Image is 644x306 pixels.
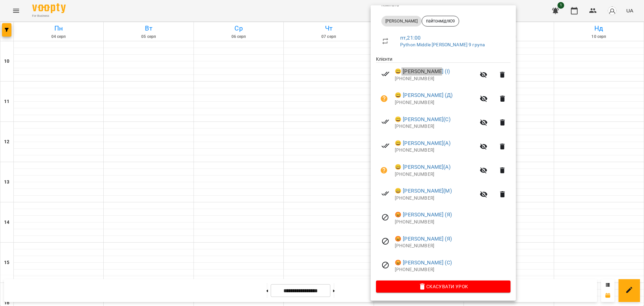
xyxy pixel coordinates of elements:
a: 😡 [PERSON_NAME] (Я) [395,235,452,243]
a: 😀 [PERSON_NAME](М) [395,187,452,195]
p: [PHONE_NUMBER] [395,266,511,273]
a: 😀 [PERSON_NAME](А) [395,163,450,171]
a: 😡 [PERSON_NAME] (С) [395,259,452,267]
svg: Візит скасовано [381,213,389,221]
a: 😀 [PERSON_NAME] (І) [395,67,450,75]
svg: Візит сплачено [381,190,389,198]
span: пайтонмідлЮ9 [422,18,459,24]
a: 😡 [PERSON_NAME] (Я) [395,211,452,219]
p: [PHONE_NUMBER] [395,219,511,225]
span: Скасувати Урок [381,283,505,291]
p: [PHONE_NUMBER] [395,243,511,249]
ul: Клієнти [376,56,511,280]
svg: Візит сплачено [381,142,389,150]
a: пт , 21:00 [400,35,421,41]
a: 😀 [PERSON_NAME] (Д) [395,91,452,99]
p: [PHONE_NUMBER] [395,147,476,154]
svg: Візит сплачено [381,118,389,126]
button: Візит ще не сплачено. Додати оплату? [376,162,392,178]
p: [PHONE_NUMBER] [395,75,476,82]
button: Скасувати Урок [376,280,511,293]
a: Python Middle [PERSON_NAME] 9 група [400,42,485,47]
p: [PHONE_NUMBER] [395,171,476,178]
svg: Візит скасовано [381,237,389,245]
svg: Візит скасовано [381,261,389,269]
span: [PERSON_NAME] [381,18,422,24]
p: [PHONE_NUMBER] [395,99,476,106]
p: [PHONE_NUMBER] [395,123,476,130]
a: 😀 [PERSON_NAME](С) [395,115,450,123]
a: 😀 [PERSON_NAME](А) [395,139,450,147]
div: пайтонмідлЮ9 [422,16,459,27]
p: [PHONE_NUMBER] [395,195,476,202]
